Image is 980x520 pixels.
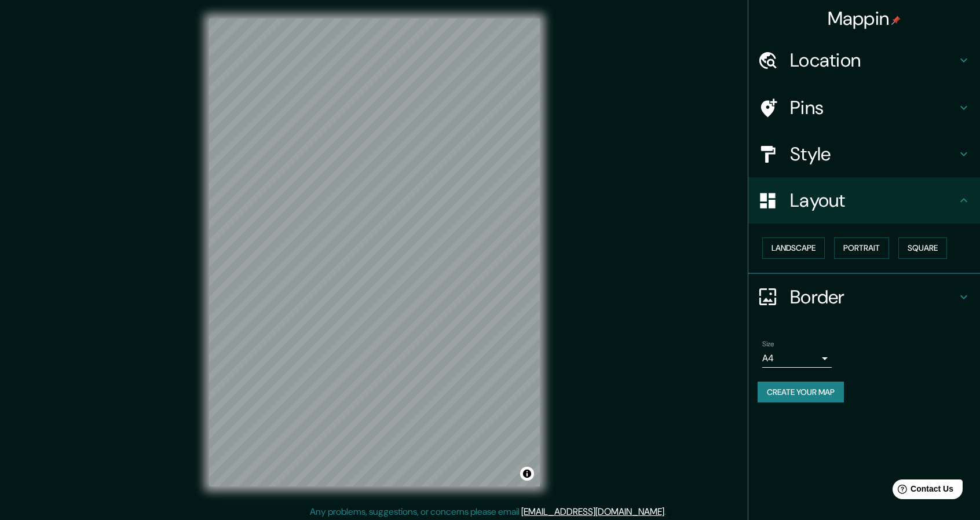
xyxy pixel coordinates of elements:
iframe: Help widget launcher [877,475,967,507]
div: A4 [762,349,832,368]
a: [EMAIL_ADDRESS][DOMAIN_NAME] [521,506,664,518]
button: Toggle attribution [520,467,534,481]
div: Pins [748,85,980,131]
h4: Pins [790,96,957,119]
h4: Style [790,142,957,166]
div: . [668,505,670,519]
canvas: Map [209,19,540,486]
h4: Location [790,49,957,72]
h4: Border [790,285,957,309]
h4: Mappin [828,7,901,30]
button: Square [898,237,947,259]
div: Style [748,131,980,177]
h4: Layout [790,189,957,212]
div: Border [748,274,980,320]
button: Portrait [834,237,889,259]
img: pin-icon.png [891,16,901,25]
button: Create your map [758,382,844,403]
div: Location [748,37,980,83]
button: Landscape [762,237,825,259]
div: Layout [748,177,980,224]
div: . [666,505,668,519]
label: Size [762,339,774,349]
p: Any problems, suggestions, or concerns please email . [310,505,666,519]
